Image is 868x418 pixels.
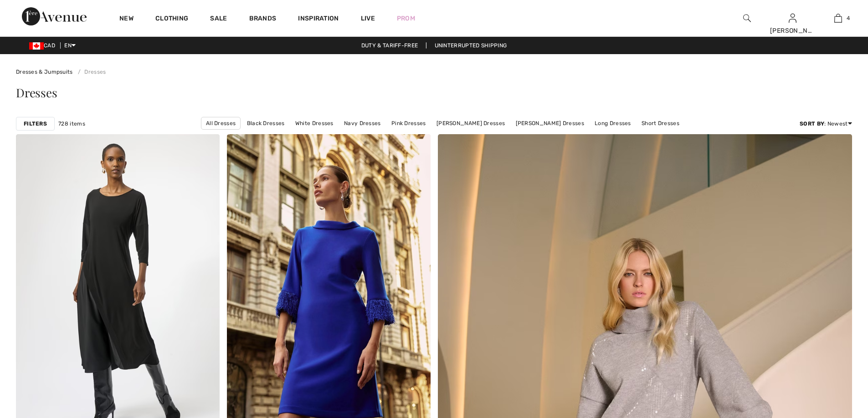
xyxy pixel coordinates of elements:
[432,117,509,129] a: [PERSON_NAME] Dresses
[29,42,44,50] img: Canadian Dollar
[387,117,431,129] a: Pink Dresses
[64,42,76,49] span: EN
[789,13,796,24] img: My Info
[291,117,338,129] a: White Dresses
[397,14,415,23] a: Prom
[155,15,188,24] a: Clothing
[16,85,57,101] span: Dresses
[119,15,134,24] a: New
[816,13,860,24] a: 4
[361,14,375,23] a: Live
[58,120,85,128] span: 728 items
[29,42,59,49] span: CAD
[249,15,277,24] a: Brands
[210,15,227,24] a: Sale
[637,117,684,129] a: Short Dresses
[201,117,241,130] a: All Dresses
[590,117,636,129] a: Long Dresses
[339,117,385,129] a: Navy Dresses
[74,69,106,75] a: Dresses
[789,14,796,22] a: Sign In
[834,13,842,24] img: My Bag
[16,69,73,75] a: Dresses & Jumpsuits
[770,26,815,35] div: [PERSON_NAME]
[22,7,87,25] img: 1ère Avenue
[511,117,589,129] a: [PERSON_NAME] Dresses
[242,117,289,129] a: Black Dresses
[24,120,47,128] strong: Filters
[743,13,751,24] img: search the website
[847,14,850,22] span: 4
[298,15,339,24] span: Inspiration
